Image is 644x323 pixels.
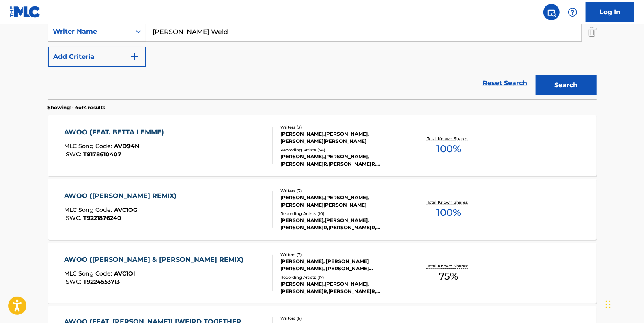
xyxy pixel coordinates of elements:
div: AWOO ([PERSON_NAME] & [PERSON_NAME] REMIX) [64,255,248,265]
div: Drag [606,292,611,317]
div: Recording Artists ( 10 ) [280,211,403,217]
div: Help [564,4,581,20]
div: [PERSON_NAME],[PERSON_NAME],[PERSON_NAME][PERSON_NAME] [280,194,403,209]
p: Showing 1 - 4 of 4 results [48,104,106,111]
a: AWOO (FEAT. BETTA LEMME)MLC Song Code:AVD94NISWC:T9178610407Writers (3)[PERSON_NAME],[PERSON_NAME... [48,115,597,176]
div: [PERSON_NAME], [PERSON_NAME] [PERSON_NAME], [PERSON_NAME] [PERSON_NAME] [PERSON_NAME], [PERSON_NA... [280,258,403,272]
span: T9224553713 [83,278,120,285]
div: [PERSON_NAME],[PERSON_NAME],[PERSON_NAME]R,[PERSON_NAME]R,[PERSON_NAME]R [280,280,403,295]
span: 100 % [436,142,461,156]
div: Writer Name [53,27,126,37]
div: AWOO (FEAT. BETTA LEMME) [64,127,168,137]
p: Total Known Shares: [427,199,470,205]
p: Total Known Shares: [427,136,470,142]
span: ISWC : [64,278,83,285]
span: MLC Song Code : [64,142,114,150]
button: Add Criteria [48,47,146,67]
span: 75 % [439,269,458,284]
div: [PERSON_NAME],[PERSON_NAME],[PERSON_NAME]R,[PERSON_NAME]R,[PERSON_NAME]R [280,153,403,168]
div: Writers ( 3 ) [280,188,403,194]
img: search [547,7,556,17]
div: [PERSON_NAME],[PERSON_NAME],[PERSON_NAME]R,[PERSON_NAME]R,[PERSON_NAME]R [280,217,403,231]
div: Writers ( 5 ) [280,315,403,321]
span: AVC1OI [114,270,135,277]
img: help [568,7,577,17]
div: Writers ( 3 ) [280,124,403,130]
div: Writers ( 7 ) [280,252,403,258]
img: MLC Logo [10,6,41,18]
a: AWOO ([PERSON_NAME] REMIX)MLC Song Code:AVC1OGISWC:T9221876240Writers (3)[PERSON_NAME],[PERSON_NA... [48,179,597,240]
p: Total Known Shares: [427,263,470,269]
span: AVD94N [114,142,139,150]
a: Log In [586,2,634,22]
span: T9221876240 [83,214,121,222]
span: ISWC : [64,214,83,222]
div: [PERSON_NAME],[PERSON_NAME],[PERSON_NAME][PERSON_NAME] [280,130,403,145]
span: T9178610407 [83,151,121,158]
span: MLC Song Code : [64,206,114,213]
span: 100 % [436,205,461,220]
a: Public Search [543,4,560,20]
span: MLC Song Code : [64,270,114,277]
div: Recording Artists ( 17 ) [280,274,403,280]
span: ISWC : [64,151,83,158]
img: 9d2ae6d4665cec9f34b9.svg [130,52,140,62]
div: AWOO ([PERSON_NAME] REMIX) [64,191,181,201]
a: AWOO ([PERSON_NAME] & [PERSON_NAME] REMIX)MLC Song Code:AVC1OIISWC:T9224553713Writers (7)[PERSON_... [48,243,597,304]
div: Recording Artists ( 34 ) [280,147,403,153]
iframe: Chat Widget [603,284,644,323]
span: AVC1OG [114,206,138,213]
button: Search [536,75,597,95]
img: Delete Criterion [588,22,597,42]
a: Reset Search [479,74,532,92]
